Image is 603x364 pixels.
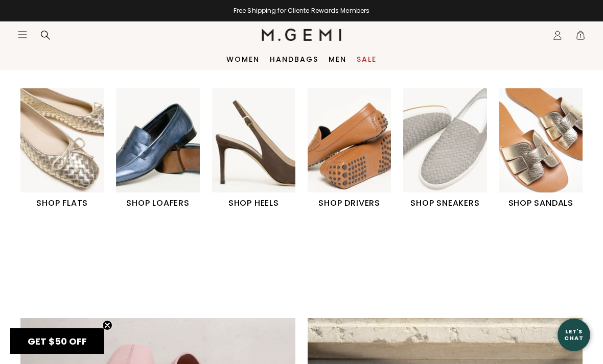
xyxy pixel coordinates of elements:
div: 6 / 6 [499,88,595,209]
img: M.Gemi [262,29,342,41]
a: Handbags [270,55,318,63]
button: Close teaser [102,320,112,330]
div: 4 / 6 [308,88,403,209]
a: SHOP DRIVERS [308,88,391,209]
a: SHOP LOAFERS [116,88,199,209]
div: 2 / 6 [116,88,212,209]
h1: SHOP DRIVERS [308,197,391,209]
div: GET $50 OFFClose teaser [10,328,104,354]
div: 3 / 6 [212,88,308,209]
a: SHOP SANDALS [499,88,583,209]
span: 1 [575,32,586,42]
h1: SHOP SNEAKERS [403,197,486,209]
div: Let's Chat [558,328,590,341]
div: 5 / 6 [403,88,499,209]
h1: SHOP FLATS [20,197,104,209]
a: SHOP FLATS [20,88,104,209]
a: Women [226,55,260,63]
a: SHOP SNEAKERS [403,88,486,209]
span: GET $50 OFF [28,335,87,348]
h1: SHOP SANDALS [499,197,583,209]
a: Men [329,55,346,63]
h1: SHOP HEELS [212,197,295,209]
a: Sale [357,55,377,63]
a: SHOP HEELS [212,88,295,209]
button: Open site menu [17,30,28,40]
h1: SHOP LOAFERS [116,197,199,209]
div: 1 / 6 [20,88,116,209]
